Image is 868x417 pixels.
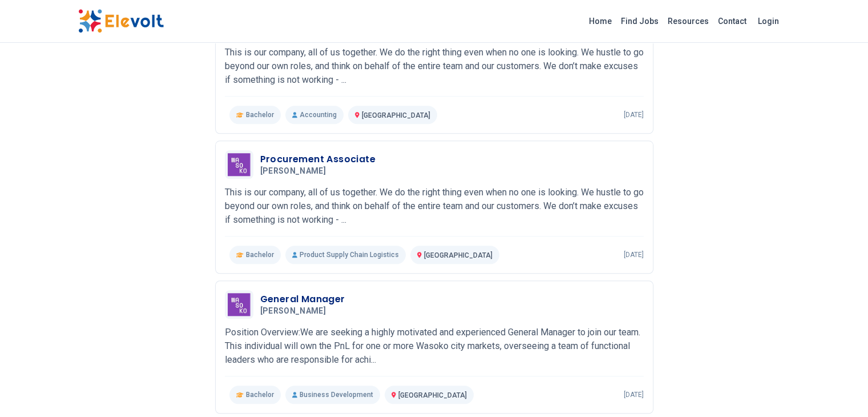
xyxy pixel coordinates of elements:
span: Bachelor [246,110,274,119]
p: Position Overview:We are seeking a highly motivated and experienced General Manager to join our t... [225,326,644,367]
p: Business Development [285,386,380,404]
iframe: Chat Widget [811,362,868,417]
h3: General Manager [260,292,345,306]
p: [DATE] [624,390,644,399]
a: WasokoCredit Operations Lead[PERSON_NAME]This is our company, all of us together. We do the right... [225,10,644,124]
span: [GEOGRAPHIC_DATA] [424,251,492,259]
span: [PERSON_NAME] [260,166,326,177]
p: [DATE] [624,110,644,119]
a: Home [584,12,616,30]
p: [DATE] [624,250,644,259]
span: [GEOGRAPHIC_DATA] [398,391,467,399]
a: WasokoProcurement Associate[PERSON_NAME]This is our company, all of us together. We do the right ... [225,150,644,264]
p: This is our company, all of us together. We do the right thing even when no one is looking. We hu... [225,186,644,227]
h3: Procurement Associate [260,153,376,166]
a: Login [751,10,786,33]
img: Wasoko [228,153,251,175]
a: Contact [713,12,751,30]
a: Find Jobs [616,12,663,30]
span: Bachelor [246,390,274,399]
p: Accounting [285,106,344,124]
span: Bachelor [246,250,274,259]
span: [GEOGRAPHIC_DATA] [362,111,430,119]
span: [PERSON_NAME] [260,306,326,316]
a: Resources [663,12,713,30]
p: This is our company, all of us together. We do the right thing even when no one is looking. We hu... [225,46,644,87]
p: Product Supply Chain Logistics [285,246,406,264]
img: Elevolt [78,9,164,33]
a: WasokoGeneral Manager[PERSON_NAME]Position Overview:We are seeking a highly motivated and experie... [225,290,644,404]
img: Wasoko [228,293,251,315]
